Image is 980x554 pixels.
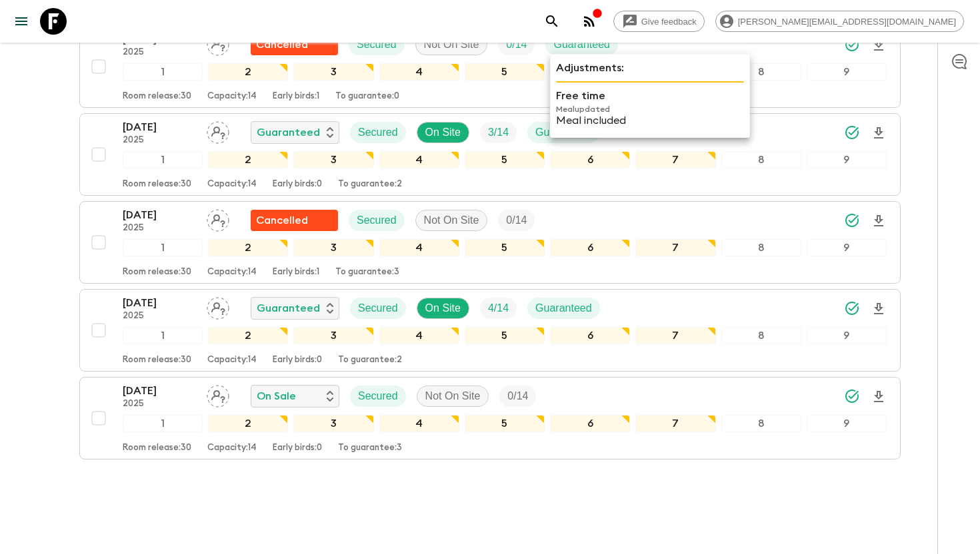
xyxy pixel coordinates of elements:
[506,212,527,228] p: 0 / 14
[123,267,191,278] p: Room release: 30
[357,37,397,53] p: Secured
[123,239,203,256] div: 1
[123,399,196,410] p: 2025
[123,415,203,432] div: 1
[207,213,229,224] span: Assign pack leader
[535,300,592,316] p: Guaranteed
[251,210,338,231] div: Flash Pack cancellation
[123,295,196,311] p: [DATE]
[807,415,887,432] div: 9
[338,179,402,190] p: To guarantee: 2
[123,179,191,190] p: Room release: 30
[488,300,509,316] p: 4 / 14
[257,388,296,404] p: On Sale
[123,443,191,453] p: Room release: 30
[844,388,860,404] svg: Synced Successfully
[465,415,545,432] div: 5
[273,355,322,366] p: Early birds: 0
[550,415,630,432] div: 6
[807,327,887,344] div: 9
[556,115,744,127] p: Meal included
[273,443,322,453] p: Early birds: 0
[731,17,963,27] span: [PERSON_NAME][EMAIL_ADDRESS][DOMAIN_NAME]
[273,179,322,190] p: Early birds: 0
[293,151,373,168] div: 3
[721,151,801,168] div: 8
[207,125,229,136] span: Assign pack leader
[335,91,399,102] p: To guarantee: 0
[8,8,35,35] button: menu
[358,300,398,316] p: Secured
[358,388,398,404] p: Secured
[488,125,509,140] p: 3 / 14
[207,301,229,312] span: Assign pack leader
[635,151,715,168] div: 7
[807,239,887,256] div: 9
[424,37,479,53] p: Not On Site
[807,63,887,81] div: 9
[207,389,229,400] span: Assign pack leader
[844,300,860,316] svg: Synced Successfully
[871,301,887,317] svg: Download Onboarding
[539,8,565,35] button: search adventures
[251,34,338,55] div: Flash Pack cancellation
[424,212,479,228] p: Not On Site
[465,151,545,168] div: 5
[257,300,320,316] p: Guaranteed
[123,119,196,135] p: [DATE]
[357,212,397,228] p: Secured
[256,212,308,228] p: Cancelled
[207,37,229,48] span: Assign pack leader
[550,327,630,344] div: 6
[207,179,257,190] p: Capacity: 14
[293,239,373,256] div: 3
[535,125,592,140] p: Guaranteed
[338,443,402,453] p: To guarantee: 3
[425,300,461,316] p: On Site
[358,125,398,140] p: Secured
[379,415,459,432] div: 4
[123,63,203,81] div: 1
[293,63,373,81] div: 3
[123,223,196,234] p: 2025
[257,125,320,140] p: Guaranteed
[425,388,481,404] p: Not On Site
[123,207,196,223] p: [DATE]
[338,355,402,366] p: To guarantee: 2
[335,267,399,278] p: To guarantee: 3
[807,151,887,168] div: 9
[379,151,459,168] div: 4
[207,267,257,278] p: Capacity: 14
[123,383,196,399] p: [DATE]
[123,327,203,344] div: 1
[465,327,545,344] div: 5
[635,327,715,344] div: 7
[273,267,319,278] p: Early birds: 1
[208,63,288,81] div: 2
[379,327,459,344] div: 4
[871,37,887,53] svg: Download Onboarding
[123,151,203,168] div: 1
[498,34,535,55] div: Trip Fill
[256,37,308,53] p: Cancelled
[293,415,373,432] div: 3
[871,125,887,141] svg: Download Onboarding
[556,104,744,115] p: Meal updated
[635,239,715,256] div: 7
[123,47,196,58] p: 2025
[293,327,373,344] div: 3
[721,239,801,256] div: 8
[844,125,860,140] svg: Synced Successfully
[498,210,535,231] div: Trip Fill
[635,415,715,432] div: 7
[207,443,257,453] p: Capacity: 14
[480,122,517,143] div: Trip Fill
[871,389,887,405] svg: Download Onboarding
[208,415,288,432] div: 2
[208,239,288,256] div: 2
[550,151,630,168] div: 6
[721,415,801,432] div: 8
[556,60,744,76] p: Adjustments:
[480,298,517,319] div: Trip Fill
[553,37,610,53] p: Guaranteed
